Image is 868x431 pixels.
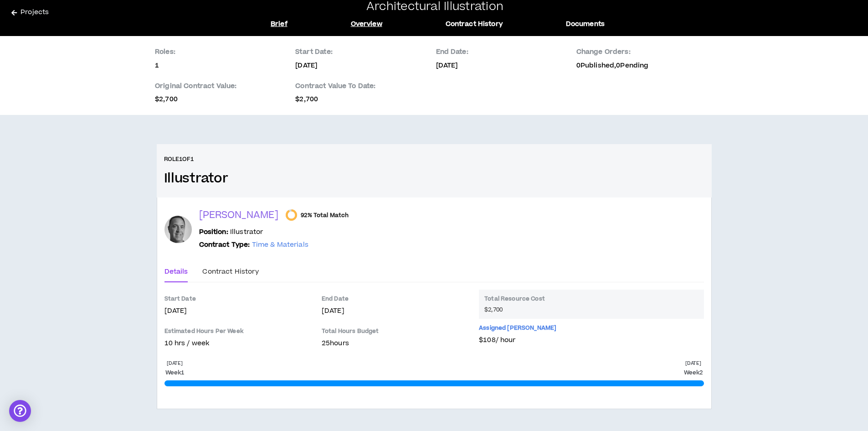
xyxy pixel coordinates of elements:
[164,155,194,163] h6: Role 1 of 1
[436,61,573,70] p: [DATE]
[155,61,292,70] p: 1
[252,240,308,249] span: Time & Materials
[199,227,263,237] p: Illustrator
[199,227,228,237] b: Position:
[199,240,250,249] b: Contract Type:
[164,295,196,302] p: Start Date
[164,306,313,316] p: [DATE]
[301,212,349,219] span: 92% Total Match
[155,47,292,57] p: Roles:
[616,61,648,70] span: 0 Pending
[202,267,258,277] div: Contract History
[446,19,503,29] a: Contract History
[436,47,573,57] p: End Date:
[165,369,184,377] p: Week 1
[164,338,313,348] p: 10 hrs / week
[576,47,649,57] p: Change Orders:
[199,209,279,222] p: [PERSON_NAME]
[322,306,470,316] p: [DATE]
[155,95,292,104] p: $2,700
[576,61,649,70] p: 0 Published,
[322,327,470,338] p: Total Hours Budget
[271,19,288,29] a: Brief
[351,19,382,29] a: Overview
[322,295,349,302] p: End Date
[167,360,183,367] p: [DATE]
[322,338,470,348] p: 25 hours
[164,171,704,187] h3: Illustrator
[484,306,503,313] span: $2,700
[295,47,432,57] p: Start Date:
[9,400,31,422] div: Open Intercom Messenger
[566,19,605,29] a: Documents
[295,81,432,91] p: Contract Value To Date:
[685,360,701,367] p: [DATE]
[164,267,188,277] div: Details
[484,295,698,306] p: Total Resource Cost
[155,81,292,91] p: Original Contract Value:
[479,324,556,332] p: Assigned [PERSON_NAME]
[366,0,503,14] h2: Architectural Illustration
[295,61,432,70] p: [DATE]
[11,7,243,22] a: Projects
[684,369,702,377] p: Week 2
[164,327,243,335] p: Estimated Hours Per Week
[479,335,704,345] p: $108 / hour
[164,216,192,243] div: John N.
[295,95,432,104] p: $2,700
